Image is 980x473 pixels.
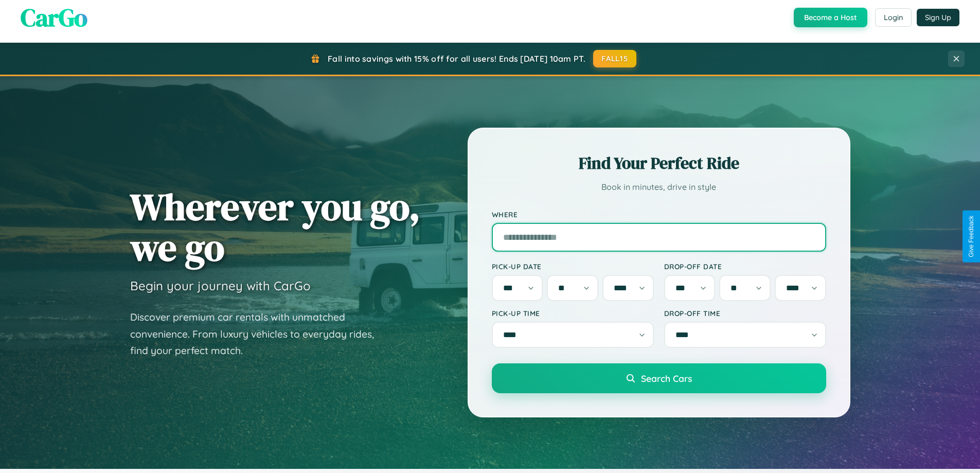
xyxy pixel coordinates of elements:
label: Drop-off Date [664,262,826,271]
label: Pick-up Time [492,309,654,318]
p: Discover premium car rentals with unmatched convenience. From luxury vehicles to everyday rides, ... [130,309,387,359]
div: Give Feedback [968,216,975,257]
h1: Wherever you go, we go [130,186,420,268]
span: Fall into savings with 15% off for all users! Ends [DATE] 10am PT. [328,54,585,64]
p: Book in minutes, drive in style [492,180,826,195]
h2: Find Your Perfect Ride [492,152,826,174]
label: Pick-up Date [492,262,654,271]
label: Drop-off Time [664,309,826,318]
h3: Begin your journey with CarGo [130,278,311,293]
label: Where [492,210,826,219]
button: FALL15 [593,50,636,67]
button: Search Cars [492,363,826,393]
span: CarGo [21,1,87,34]
button: Sign Up [917,9,959,26]
button: Login [875,8,912,27]
span: Search Cars [641,373,692,384]
button: Become a Host [794,8,867,27]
